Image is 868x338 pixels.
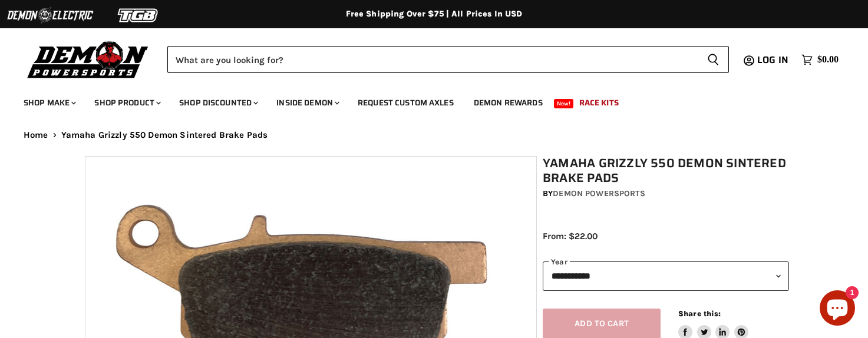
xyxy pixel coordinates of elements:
[678,309,721,318] span: Share this:
[167,46,729,73] form: Product
[752,55,796,65] a: Log in
[543,231,598,241] span: From: $22.00
[15,86,836,115] ul: Main menu
[24,130,48,140] a: Home
[167,46,698,73] input: Search
[465,91,552,115] a: Demon Rewards
[85,91,168,115] a: Shop Product
[553,188,645,198] a: Demon Powersports
[61,130,268,140] span: Yamaha Grizzly 550 Demon Sintered Brake Pads
[543,187,789,200] div: by
[543,156,789,185] h1: Yamaha Grizzly 550 Demon Sintered Brake Pads
[757,52,788,67] span: Log in
[94,4,183,26] img: TGB Logo 2
[554,99,574,108] span: New!
[349,91,463,115] a: Request Custom Axles
[570,91,628,115] a: Race Kits
[816,290,859,329] inbox-online-store-chat: Shopify online store chat
[268,91,346,115] a: Inside Demon
[543,261,789,290] select: year
[170,91,265,115] a: Shop Discounted
[698,46,729,73] button: Search
[817,54,839,65] span: $0.00
[6,4,94,26] img: Demon Electric Logo 2
[15,91,83,115] a: Shop Make
[24,38,153,80] img: Demon Powersports
[796,51,844,68] a: $0.00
